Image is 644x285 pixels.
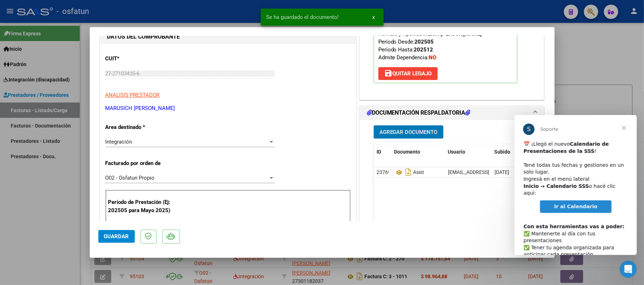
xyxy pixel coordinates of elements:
[384,70,432,77] span: Quitar Legajo
[424,31,482,37] strong: HEICK [PERSON_NAME]
[495,169,509,175] span: [DATE]
[445,144,492,160] datatable-header-cell: Usuario
[108,198,180,214] p: Período de Prestación (Ej: 202505 para Mayo 2025)
[360,120,544,268] div: DOCUMENTACIÓN RESPALDATORIA
[105,175,155,181] span: O02 - Osfatun Propio
[105,104,351,112] p: MARUSICH [PERSON_NAME]
[9,101,113,192] div: ​✅ Mantenerte al día con tus presentaciones ✅ Tener tu agenda organizada para anticipar cada pres...
[415,39,434,45] strong: 202505
[515,115,637,255] iframe: Intercom live chat mensaje
[379,129,438,135] span: Agregar Documento
[377,149,381,155] span: ID
[394,149,421,155] span: Documento
[448,169,569,175] span: [EMAIL_ADDRESS][DOMAIN_NAME] - [PERSON_NAME]
[9,109,110,114] b: Con esta herramientas vas a poder:
[105,123,179,131] p: Area destinado *
[104,233,129,240] span: Guardar
[492,144,527,160] datatable-header-cell: Subido
[378,23,482,61] span: CUIL: Nombre y Apellido: Período Desde: Período Hasta: Admite Dependencia:
[374,125,443,139] button: Agregar Documento
[373,14,375,20] span: x
[266,14,339,21] span: Se ha guardado el documento!
[620,261,637,278] iframe: Intercom live chat
[105,139,132,145] span: Integración
[367,109,471,117] h1: DOCUMENTACIÓN RESPALDATORIA
[107,33,180,40] strong: DATOS DEL COMPROBANTE
[392,144,445,160] datatable-header-cell: Documento
[394,170,424,175] span: Asist
[448,149,466,155] span: Usuario
[105,159,179,167] p: Facturado por orden de
[429,54,437,61] strong: NO
[105,92,160,98] span: ANALISIS PRESTADOR
[495,149,511,155] span: Subido
[378,67,438,80] button: Quitar Legajo
[360,106,544,120] mat-expansion-panel-header: DOCUMENTACIÓN RESPALDATORIA
[377,169,391,175] span: 23769
[404,166,413,178] i: Descargar documento
[374,144,392,160] datatable-header-cell: ID
[414,46,433,53] strong: 202512
[367,11,381,24] button: x
[98,230,135,243] button: Guardar
[105,55,179,63] p: CUIT
[384,69,393,77] mat-icon: save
